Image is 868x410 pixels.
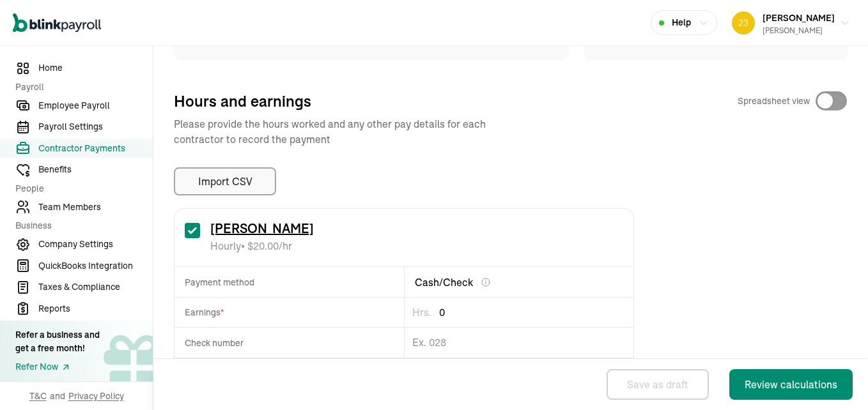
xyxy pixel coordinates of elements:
a: Refer Now [15,360,100,374]
span: Earnings [185,306,224,319]
span: Business [15,219,145,232]
span: Team Members [38,201,153,214]
span: Spreadsheet view [738,95,810,107]
span: Hourly [210,239,241,252]
span: [PERSON_NAME] [210,220,314,236]
button: [PERSON_NAME][PERSON_NAME] [727,7,855,39]
div: Save as draft [627,377,688,392]
span: Payroll Settings [38,120,153,133]
span: T&C [29,390,47,402]
input: 0.00 [431,300,633,325]
span: Contractor Payments [38,142,153,155]
div: Import CSV [198,174,252,189]
span: Company Settings [38,238,153,251]
span: Check number [185,337,244,349]
span: [PERSON_NAME] [763,12,835,24]
input: TextInput [405,328,633,358]
span: People [15,182,145,195]
span: Help [672,16,691,29]
span: QuickBooks Integration [38,259,153,273]
span: Privacy Policy [68,390,124,402]
button: Save as draft [607,369,709,400]
span: Taxes & Compliance [38,280,153,294]
span: Hours and earnings [174,91,311,111]
span: • [210,241,314,251]
div: [PERSON_NAME] [763,25,835,36]
span: Payroll [15,80,145,94]
span: Employee Payroll [38,99,153,112]
div: Refer a business and get a free month! [15,328,100,355]
span: $ 20.00 /hr [247,239,292,252]
iframe: Chat Widget [655,272,868,410]
span: Hrs. [405,305,431,320]
nav: Global [13,4,101,42]
button: Import CSV [174,167,276,195]
span: Payment method [185,276,254,289]
span: Home [38,61,153,75]
span: Cash/Check [415,275,473,290]
span: Benefits [38,163,153,176]
button: Help [651,10,717,35]
span: Reports [38,302,153,315]
a: [PERSON_NAME] [210,219,314,238]
p: Please provide the hours worked and any other pay details for each contractor to record the payment [174,116,525,147]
